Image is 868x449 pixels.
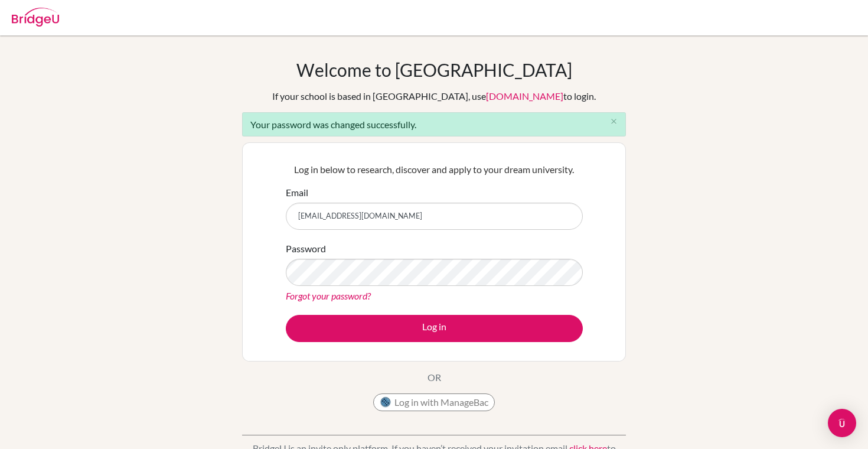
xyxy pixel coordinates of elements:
[286,315,583,342] button: Log in
[486,90,563,102] a: [DOMAIN_NAME]
[242,112,626,136] div: Your password was changed successfully.
[373,393,495,411] button: Log in with ManageBac
[828,409,856,437] div: Open Intercom Messenger
[602,113,625,131] button: Close
[286,242,326,256] label: Password
[286,290,371,301] a: Forgot your password?
[272,89,596,103] div: If your school is based in [GEOGRAPHIC_DATA], use to login.
[286,162,583,177] p: Log in below to research, discover and apply to your dream university.
[12,8,59,27] img: Bridge-U
[609,117,618,126] i: close
[296,59,572,80] h1: Welcome to [GEOGRAPHIC_DATA]
[286,186,308,200] label: Email
[428,370,441,385] p: OR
